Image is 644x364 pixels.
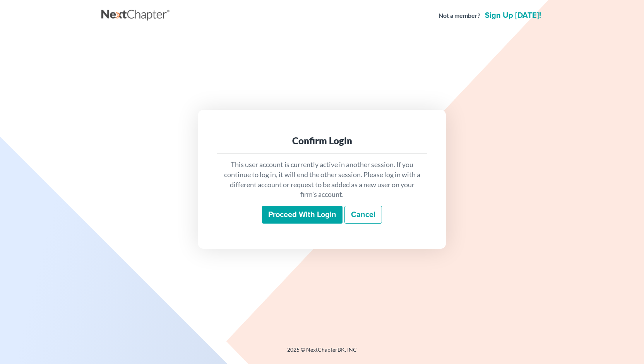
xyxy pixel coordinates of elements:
[438,11,480,20] strong: Not a member?
[262,206,343,224] input: Proceed with login
[223,135,421,147] div: Confirm Login
[483,12,543,19] a: Sign up [DATE]!
[344,206,382,224] a: Cancel
[101,346,543,360] div: 2025 © NextChapterBK, INC
[223,160,421,200] p: This user account is currently active in another session. If you continue to log in, it will end ...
